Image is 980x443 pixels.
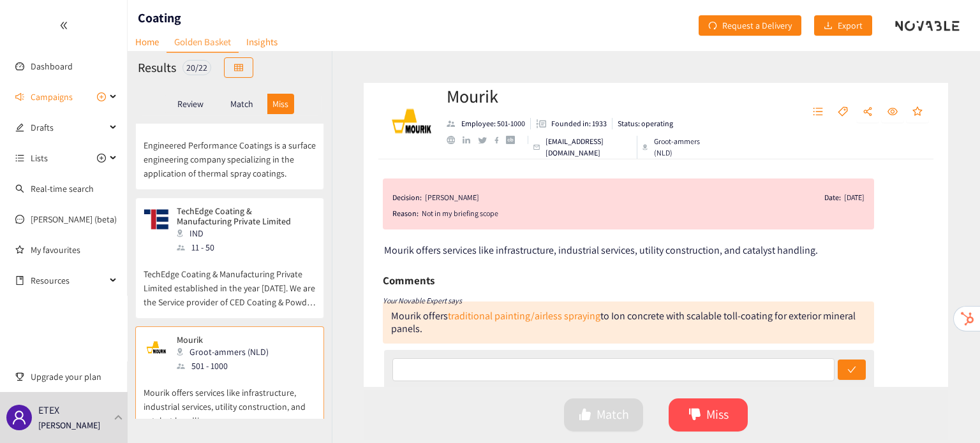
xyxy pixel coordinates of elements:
li: Status [612,118,673,129]
button: star [906,102,929,122]
a: My favourites [31,237,117,263]
span: edit [15,123,24,132]
a: website [447,136,463,144]
p: Engineered Performance Coatings is a surface engineering company specializing in the application ... [144,126,316,180]
a: Golden Basket [167,32,239,53]
span: star [912,106,923,118]
span: double-left [59,21,68,30]
span: redo [708,21,717,31]
div: 11 - 50 [177,240,315,254]
a: Dashboard [31,61,73,72]
li: Employees [447,118,531,129]
p: TechEdge Coating & Manufacturing Private Limited [177,206,307,226]
h2: Results [138,59,176,76]
div: 501 - 1000 [177,359,276,373]
button: table [224,57,253,78]
div: Not in my briefing scope [422,207,865,220]
p: Mourik offers services like infrastructure, industrial services, utility construction, and cataly... [144,373,316,428]
span: book [15,276,24,285]
div: . [420,322,422,335]
p: Employee: 501-1000 [461,118,525,129]
span: eye [887,106,898,118]
span: plus-circle [97,92,106,101]
p: Miss [272,99,288,109]
span: check [847,365,856,375]
span: unordered-list [813,106,823,118]
span: trophy [15,372,24,381]
li: Founded in year [531,118,612,129]
button: check [838,359,866,380]
iframe: Chat Widget [916,382,980,443]
span: Reason: [392,207,419,220]
button: eye [881,102,904,122]
p: Status: operating [618,118,673,129]
span: like [579,408,591,423]
a: Home [128,32,167,52]
div: Groot-ammers (NLD) [177,345,276,359]
a: crunchbase [506,136,522,144]
img: Snapshot of the company's website [144,206,169,231]
span: Match [597,405,629,425]
button: share-alt [856,102,879,122]
a: linkedin [463,136,478,144]
span: share-alt [863,106,873,118]
span: Request a Delivery [722,18,792,33]
span: unordered-list [15,154,24,163]
div: 20 / 22 [182,60,211,75]
img: Snapshot of the company's website [144,335,169,360]
a: twitter [478,137,494,143]
button: redoRequest a Delivery [699,15,801,36]
div: [DATE] [844,191,865,204]
span: Date: [824,191,841,204]
div: [PERSON_NAME] [425,191,479,204]
span: tag [838,106,848,118]
a: Insights [239,32,285,52]
span: dislike [688,408,701,423]
div: Groot-ammers (NLD) [642,136,703,159]
span: table [234,63,243,73]
span: user [11,410,27,425]
div: Mourik offers to Ion concrete with scalable toll-coating for exterior mineral panels [391,309,856,335]
button: tag [831,102,854,122]
a: Real-time search [31,183,94,194]
span: Drafts [31,115,106,140]
span: plus-circle [97,154,106,163]
span: Campaigns [31,84,73,110]
span: download [824,21,833,31]
p: [PERSON_NAME] [38,418,100,432]
span: Resources [31,268,106,293]
i: Your Novable Expert says [383,296,462,305]
span: sound [15,92,24,101]
p: TechEdge Coating & Manufacturing Private Limited established in the year [DATE]. We are the Servi... [144,254,316,309]
button: dislikeMiss [669,398,748,432]
p: Match [230,99,253,109]
p: Mourik [177,335,269,345]
a: facebook [494,136,507,143]
span: Miss [706,405,729,425]
button: unordered-list [806,102,829,122]
p: Founded in: 1933 [551,118,607,129]
h1: Coating [138,9,181,27]
p: ETEX [38,402,59,418]
p: Review [177,99,204,109]
span: Lists [31,145,48,171]
span: Mourik offers services like infrastructure, industrial services, utility construction, and cataly... [384,243,818,257]
span: Export [838,18,863,33]
h2: Mourik [447,84,704,109]
div: IND [177,226,315,240]
button: likeMatch [564,398,643,432]
h6: Comments [383,271,434,290]
span: Decision: [392,191,422,204]
span: Upgrade your plan [31,364,117,389]
a: traditional painting/airless spraying [448,309,600,323]
button: downloadExport [814,15,872,36]
p: [EMAIL_ADDRESS][DOMAIN_NAME] [546,136,632,159]
img: Company Logo [386,96,437,147]
a: [PERSON_NAME] (beta) [31,214,117,225]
